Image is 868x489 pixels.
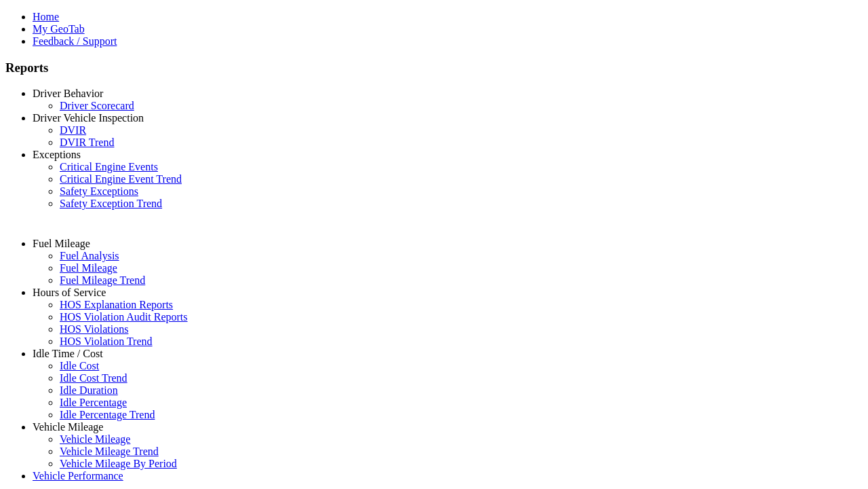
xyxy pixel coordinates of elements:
[60,124,86,136] a: DVIR
[60,384,118,396] a: Idle Duration
[33,11,59,22] a: Home
[33,149,81,160] a: Exceptions
[33,470,123,482] a: Vehicle Performance
[33,238,90,249] a: Fuel Mileage
[60,299,173,310] a: HOS Explanation Reports
[60,198,162,209] a: Safety Exception Trend
[60,446,159,457] a: Vehicle Mileage Trend
[60,161,158,173] a: Critical Engine Events
[60,137,114,148] a: DVIR Trend
[60,360,99,372] a: Idle Cost
[60,433,130,445] a: Vehicle Mileage
[33,287,106,298] a: Hours of Service
[60,250,119,261] a: Fuel Analysis
[60,262,117,274] a: Fuel Mileage
[33,112,144,124] a: Driver Vehicle Inspection
[60,409,155,420] a: Idle Percentage Trend
[60,185,138,197] a: Safety Exceptions
[60,173,182,185] a: Critical Engine Event Trend
[33,421,103,433] a: Vehicle Mileage
[60,100,134,111] a: Driver Scorecard
[33,88,103,99] a: Driver Behavior
[5,60,863,75] h3: Reports
[33,23,85,35] a: My GeoTab
[60,336,153,347] a: HOS Violation Trend
[60,323,128,335] a: HOS Violations
[60,274,145,286] a: Fuel Mileage Trend
[33,348,103,359] a: Idle Time / Cost
[60,372,127,384] a: Idle Cost Trend
[33,35,117,47] a: Feedback / Support
[60,311,188,323] a: HOS Violation Audit Reports
[60,397,127,408] a: Idle Percentage
[60,458,177,469] a: Vehicle Mileage By Period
